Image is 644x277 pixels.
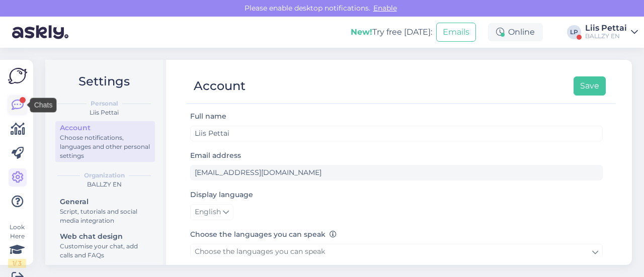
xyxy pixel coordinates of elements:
[585,24,638,40] a: Liis PettaiBALLZY EN
[53,72,155,91] h2: Settings
[194,76,246,96] div: Account
[190,126,603,141] input: Enter name
[60,133,150,160] div: Choose notifications, languages and other personal settings
[351,26,432,38] div: Try free [DATE]:
[190,190,253,200] label: Display language
[436,23,476,42] button: Emails
[567,25,581,39] div: LP
[190,244,603,259] a: Choose the languages you can speak
[190,229,337,240] label: Choose the languages you can speak
[84,171,125,180] b: Organization
[55,195,155,227] a: GeneralScript, tutorials and social media integration
[53,108,155,117] div: Liis Pettai
[53,180,155,189] div: BALLZY EN
[585,24,627,32] div: Liis Pettai
[30,98,57,113] div: Chats
[60,197,150,207] div: General
[55,230,155,261] a: Web chat designCustomise your chat, add calls and FAQs
[55,121,155,162] a: AccountChoose notifications, languages and other personal settings
[190,150,241,161] label: Email address
[60,242,150,260] div: Customise your chat, add calls and FAQs
[60,207,150,225] div: Script, tutorials and social media integration
[190,204,233,220] a: English
[190,111,226,122] label: Full name
[488,23,543,41] div: Online
[60,123,150,133] div: Account
[8,223,26,268] div: Look Here
[8,259,26,268] div: 1 / 3
[574,76,606,96] button: Save
[195,207,221,218] span: English
[8,68,27,84] img: Askly Logo
[585,32,627,40] div: BALLZY EN
[190,165,603,180] input: Enter email
[195,247,325,256] span: Choose the languages you can speak
[370,4,400,13] span: Enable
[91,99,118,108] b: Personal
[351,27,372,37] b: New!
[60,231,150,242] div: Web chat design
